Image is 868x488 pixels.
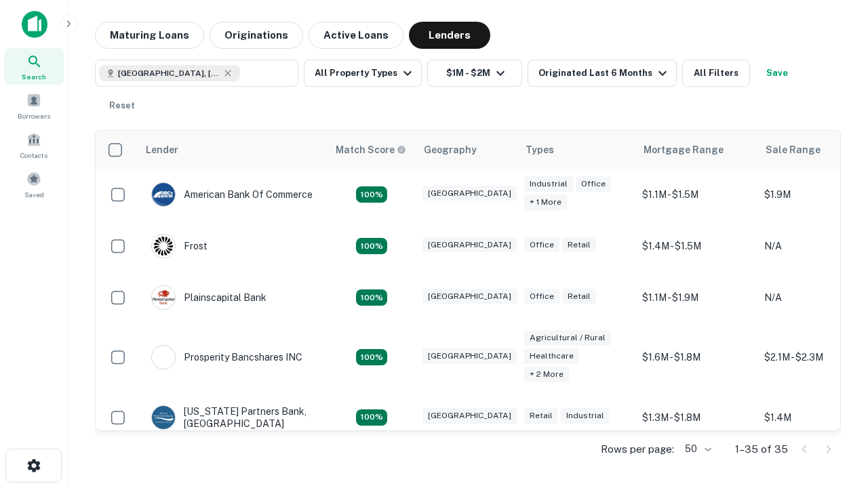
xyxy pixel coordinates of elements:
[151,285,267,310] div: Plainscapital Bank
[524,408,558,424] div: Retail
[18,110,50,121] span: Borrowers
[4,87,64,124] a: Borrowers
[152,183,175,206] img: picture
[524,237,559,253] div: Office
[576,176,611,192] div: Office
[682,60,750,87] button: All Filters
[20,150,47,161] span: Contacts
[95,22,204,49] button: Maturing Loans
[151,345,302,369] div: Prosperity Bancshares INC
[526,142,554,158] div: Types
[635,272,757,323] td: $1.1M - $1.9M
[528,60,677,87] button: Originated Last 6 Months
[4,48,64,85] a: Search
[210,22,303,49] button: Originations
[679,439,713,459] div: 50
[517,131,635,169] th: Types
[309,22,403,49] button: Active Loans
[151,182,313,207] div: American Bank Of Commerce
[416,131,517,169] th: Geography
[422,237,517,253] div: [GEOGRAPHIC_DATA]
[304,60,422,87] button: All Property Types
[427,60,522,87] button: $1M - $2M
[328,131,416,169] th: Capitalize uses an advanced AI algorithm to match your search with the best lender. The match sco...
[336,142,406,157] div: Capitalize uses an advanced AI algorithm to match your search with the best lender. The match sco...
[635,220,757,272] td: $1.4M - $1.5M
[151,234,208,258] div: Frost
[562,237,596,253] div: Retail
[538,65,671,81] div: Originated Last 6 Months
[24,189,44,200] span: Saved
[644,142,724,158] div: Mortgage Range
[152,346,175,369] img: picture
[524,330,611,346] div: Agricultural / Rural
[601,441,674,457] p: Rows per page:
[422,186,517,201] div: [GEOGRAPHIC_DATA]
[524,367,569,382] div: + 2 more
[356,238,387,254] div: Matching Properties: 3, hasApolloMatch: undefined
[524,348,579,364] div: Healthcare
[562,289,596,304] div: Retail
[635,131,757,169] th: Mortgage Range
[4,127,64,163] a: Contacts
[735,441,788,457] p: 1–35 of 35
[422,289,517,304] div: [GEOGRAPHIC_DATA]
[146,142,178,158] div: Lender
[152,286,175,309] img: picture
[524,176,573,192] div: Industrial
[152,235,175,258] img: picture
[356,186,387,203] div: Matching Properties: 3, hasApolloMatch: undefined
[800,380,868,445] iframe: Chat Widget
[152,406,175,429] img: picture
[422,408,517,424] div: [GEOGRAPHIC_DATA]
[118,67,220,79] span: [GEOGRAPHIC_DATA], [GEOGRAPHIC_DATA], [GEOGRAPHIC_DATA]
[635,323,757,392] td: $1.6M - $1.8M
[409,22,490,49] button: Lenders
[356,349,387,365] div: Matching Properties: 5, hasApolloMatch: undefined
[22,71,46,82] span: Search
[356,289,387,306] div: Matching Properties: 3, hasApolloMatch: undefined
[138,131,328,169] th: Lender
[635,392,757,443] td: $1.3M - $1.8M
[561,408,610,424] div: Industrial
[766,142,821,158] div: Sale Range
[100,92,144,119] button: Reset
[424,142,477,158] div: Geography
[755,60,799,87] button: Save your search to get updates of matches that match your search criteria.
[336,142,403,157] h6: Match Score
[524,195,567,210] div: + 1 more
[635,169,757,220] td: $1.1M - $1.5M
[356,409,387,426] div: Matching Properties: 4, hasApolloMatch: undefined
[151,405,314,430] div: [US_STATE] Partners Bank, [GEOGRAPHIC_DATA]
[22,11,47,38] img: capitalize-icon.png
[4,166,64,203] a: Saved
[524,289,559,304] div: Office
[422,348,517,364] div: [GEOGRAPHIC_DATA]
